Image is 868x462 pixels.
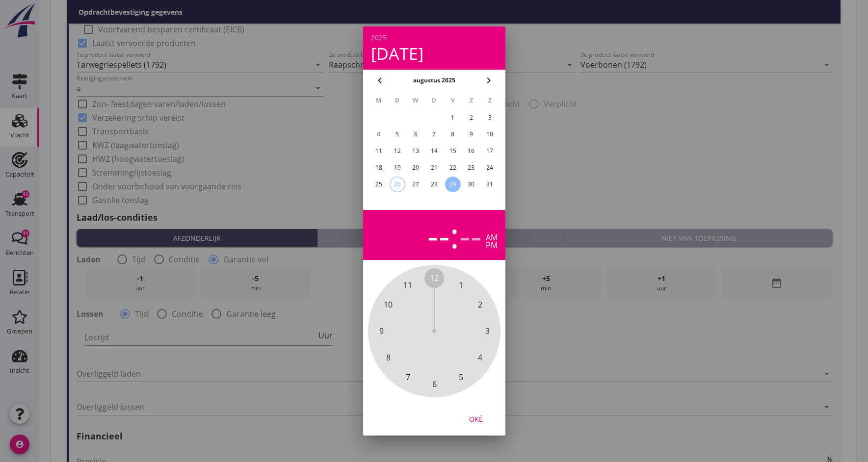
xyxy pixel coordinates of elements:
[370,127,386,142] button: 4
[482,143,498,159] button: 17
[407,92,424,109] th: W
[403,279,412,291] span: 11
[426,127,442,142] button: 7
[463,127,479,142] button: 9
[374,75,386,86] i: chevron_left
[430,272,439,284] span: 12
[450,218,459,252] span: :
[462,92,480,109] th: Z
[482,160,498,176] button: 24
[458,279,463,291] span: 1
[426,143,442,159] button: 14
[405,371,410,383] span: 7
[370,160,386,176] button: 18
[462,414,490,424] div: Oké
[482,177,498,192] button: 31
[384,299,393,310] span: 10
[478,299,482,310] span: 2
[444,92,461,109] th: V
[388,92,406,109] th: D
[463,177,479,192] button: 30
[389,143,405,159] button: 12
[408,160,423,176] button: 20
[370,92,388,109] th: M
[410,73,458,88] button: augustus 2025
[459,218,482,252] div: --
[482,110,498,126] button: 3
[445,110,460,126] button: 1
[458,371,463,383] span: 5
[389,127,405,142] button: 5
[482,127,498,142] button: 10
[463,143,479,159] button: 16
[481,92,499,109] th: Z
[454,410,498,428] button: Oké
[486,233,498,241] div: am
[445,127,460,142] button: 8
[379,325,383,337] span: 9
[427,218,450,252] div: --
[463,110,479,126] button: 2
[390,177,404,192] div: 26
[445,143,460,159] button: 15
[408,127,423,142] button: 6
[370,177,386,192] button: 25
[371,34,498,41] div: 2025
[485,325,489,337] span: 3
[386,352,390,363] span: 8
[445,177,460,192] button: 29
[483,75,495,86] i: chevron_right
[426,177,442,192] button: 28
[425,92,443,109] th: D
[408,143,423,159] button: 13
[432,378,436,390] span: 6
[389,160,405,176] button: 19
[371,45,498,62] div: [DATE]
[478,352,482,363] span: 4
[486,241,498,249] div: pm
[463,160,479,176] button: 23
[426,160,442,176] button: 21
[408,177,423,192] button: 27
[445,160,460,176] button: 22
[370,143,386,159] button: 11
[389,177,405,192] button: 26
